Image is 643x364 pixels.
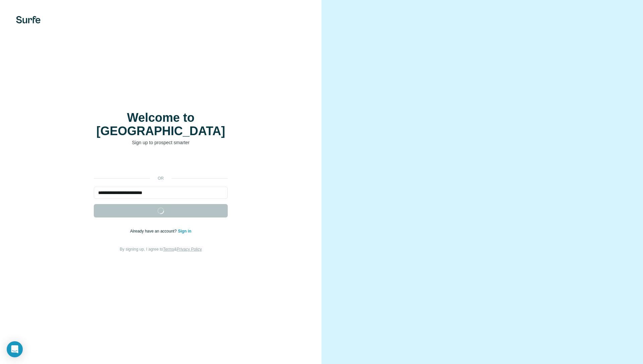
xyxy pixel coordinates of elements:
div: Open Intercom Messenger [7,341,23,357]
a: Terms [163,247,174,252]
a: Sign in [178,229,191,234]
span: Already have an account? [130,229,178,234]
img: Surfe's logo [16,16,41,23]
p: or [150,175,171,181]
iframe: Schaltfläche „Über Google anmelden“ [90,156,231,171]
p: Sign up to prospect smarter [94,139,228,146]
h1: Welcome to [GEOGRAPHIC_DATA] [94,111,228,138]
a: Privacy Policy [177,247,202,252]
span: By signing up, I agree to & [120,247,202,252]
